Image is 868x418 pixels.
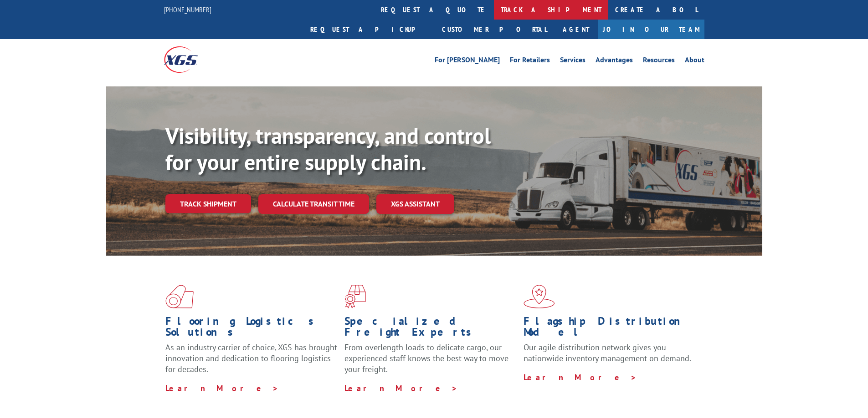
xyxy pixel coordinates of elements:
a: Advantages [596,56,633,66]
h1: Specialized Freight Experts [344,316,517,342]
img: xgs-icon-flagship-distribution-model-red [524,285,555,308]
h1: Flooring Logistics Solutions [165,316,338,342]
a: Learn More > [344,383,458,393]
a: Learn More > [165,383,279,393]
a: XGS ASSISTANT [376,194,454,214]
a: Track shipment [165,194,251,213]
a: About [685,56,704,66]
a: Request a pickup [303,20,435,39]
a: Agent [554,20,598,39]
p: From overlength loads to delicate cargo, our experienced staff knows the best way to move your fr... [344,342,517,383]
a: [PHONE_NUMBER] [164,5,211,14]
a: Calculate transit time [258,194,369,214]
span: As an industry carrier of choice, XGS has brought innovation and dedication to flooring logistics... [165,342,337,374]
span: Our agile distribution network gives you nationwide inventory management on demand. [524,342,691,363]
a: Resources [643,56,675,66]
a: Learn More > [524,372,637,383]
img: xgs-icon-focused-on-flooring-red [344,285,366,308]
a: Join Our Team [598,20,704,39]
h1: Flagship Distribution Model [524,316,696,342]
a: For Retailers [510,56,550,66]
img: xgs-icon-total-supply-chain-intelligence-red [165,285,194,308]
a: Customer Portal [435,20,554,39]
b: Visibility, transparency, and control for your entire supply chain. [165,121,491,176]
a: For [PERSON_NAME] [435,56,500,66]
a: Services [560,56,586,66]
